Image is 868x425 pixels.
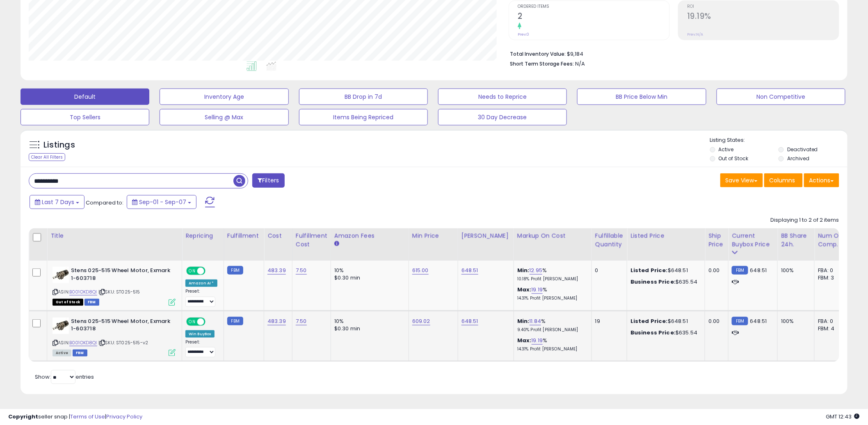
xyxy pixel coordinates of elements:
[334,232,405,240] div: Amazon Fees
[185,330,215,338] div: Win BuyBox
[98,339,148,346] span: | SKU: ST025-515-v2
[21,109,149,125] button: Top Sellers
[630,329,676,336] b: Business Price:
[595,267,621,274] div: 0
[252,173,284,188] button: Filters
[187,318,197,325] span: ON
[518,5,669,9] span: Ordered Items
[71,267,171,284] b: Stens 025-515 Wheel Motor, Exmark 1-603718
[818,232,848,249] div: Num of Comp.
[53,350,71,357] span: All listings currently available for purchase on Amazon
[8,413,38,420] strong: Copyright
[35,373,94,381] span: Show: entries
[687,5,839,9] span: ROI
[630,278,676,286] b: Business Price:
[98,289,140,295] span: | SKU: ST025-515
[630,232,701,240] div: Listed Price
[518,32,529,37] small: Prev: 0
[185,289,217,307] div: Preset:
[514,228,592,261] th: The percentage added to the cost of goods (COGS) that forms the calculator for Min & Max prices.
[517,266,530,274] b: Min:
[530,266,543,275] a: 12.95
[517,267,585,282] div: %
[510,50,566,57] b: Total Inventory Value:
[412,317,430,325] a: 609.02
[461,317,478,325] a: 648.51
[787,146,818,153] label: Deactivated
[575,60,585,68] span: N/A
[227,317,243,325] small: FBM
[412,266,429,275] a: 615.00
[517,286,532,293] b: Max:
[720,173,763,187] button: Save View
[517,276,585,282] p: 10.18% Profit [PERSON_NAME]
[185,280,217,287] div: Amazon AI *
[69,339,97,346] a: B001OKD8QI
[708,318,722,325] div: 0.00
[517,318,585,333] div: %
[732,266,748,275] small: FBM
[687,11,839,23] h2: 19.19%
[518,11,669,23] h2: 2
[185,339,217,358] div: Preset:
[160,89,288,105] button: Inventory Age
[732,317,748,325] small: FBM
[296,266,307,275] a: 7.50
[334,325,402,332] div: $0.30 min
[334,240,339,248] small: Amazon Fees.
[818,274,845,282] div: FBM: 3
[532,336,543,345] a: 19.19
[517,336,532,344] b: Max:
[185,232,220,240] div: Repricing
[53,318,176,356] div: ASIN:
[227,266,243,275] small: FBM
[517,295,585,301] p: 14.31% Profit [PERSON_NAME]
[69,289,97,295] a: B001OKD8QI
[719,146,734,153] label: Active
[53,267,69,283] img: 41qcHb9g7OL._SL40_.jpg
[710,136,847,144] p: Listing States:
[532,286,543,294] a: 19.19
[334,318,402,325] div: 10%
[50,232,178,240] div: Title
[630,318,699,325] div: $648.51
[412,232,455,240] div: Min Price
[334,274,402,282] div: $0.30 min
[517,232,588,240] div: Markup on Cost
[717,89,845,105] button: Non Competitive
[227,232,260,240] div: Fulfillment
[29,153,65,161] div: Clear All Filters
[204,318,217,325] span: OFF
[530,317,541,325] a: 11.84
[781,232,811,249] div: BB Share 24h.
[334,267,402,274] div: 10%
[461,266,478,275] a: 648.51
[781,267,808,274] div: 100%
[160,109,288,125] button: Selling @ Max
[577,89,706,105] button: BB Price Below Min
[296,317,307,325] a: 7.50
[21,89,149,105] button: Default
[42,198,74,206] span: Last 7 Days
[517,346,585,352] p: 14.31% Profit [PERSON_NAME]
[53,318,69,334] img: 41qcHb9g7OL._SL40_.jpg
[267,232,289,240] div: Cost
[85,299,99,306] span: FBM
[70,413,105,420] a: Terms of Use
[595,318,621,325] div: 19
[187,268,197,275] span: ON
[86,199,123,207] span: Compared to:
[438,89,567,105] button: Needs to Reprice
[708,267,722,274] div: 0.00
[595,232,624,249] div: Fulfillable Quantity
[826,413,860,420] span: 2025-09-15 12:43 GMT
[438,109,567,125] button: 30 Day Decrease
[517,337,585,352] div: %
[630,267,699,274] div: $648.51
[299,89,428,105] button: BB Drop in 7d
[687,32,703,37] small: Prev: N/A
[30,195,85,209] button: Last 7 Days
[630,266,668,274] b: Listed Price:
[818,318,845,325] div: FBA: 0
[781,318,808,325] div: 100%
